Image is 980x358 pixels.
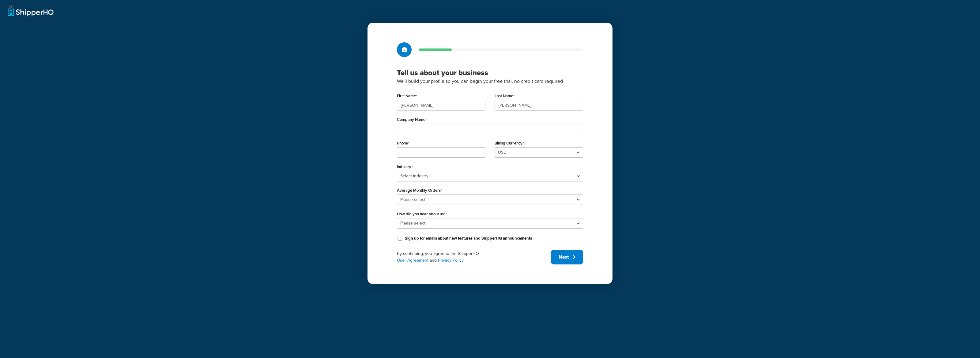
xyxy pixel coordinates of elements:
[438,257,464,264] a: Privacy Policy
[397,94,417,98] label: First Name
[397,188,442,193] label: Average Monthly Orders
[495,94,515,98] label: Last Name
[397,117,427,122] label: Company Name
[397,164,413,169] label: Industry
[495,141,524,146] label: Billing Currency
[551,250,583,264] button: Next
[397,212,447,217] label: How did you hear about us?
[397,250,551,264] div: By continuing, you agree to the ShipperHQ and
[405,236,532,241] label: Sign up for emails about new features and ShipperHQ announcements
[559,254,569,260] span: Next
[397,77,583,85] p: We'll build your profile so you can begin your free trial, no credit card required
[397,141,409,146] label: Phone
[397,68,583,77] h3: Tell us about your business
[397,257,428,264] a: User Agreement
